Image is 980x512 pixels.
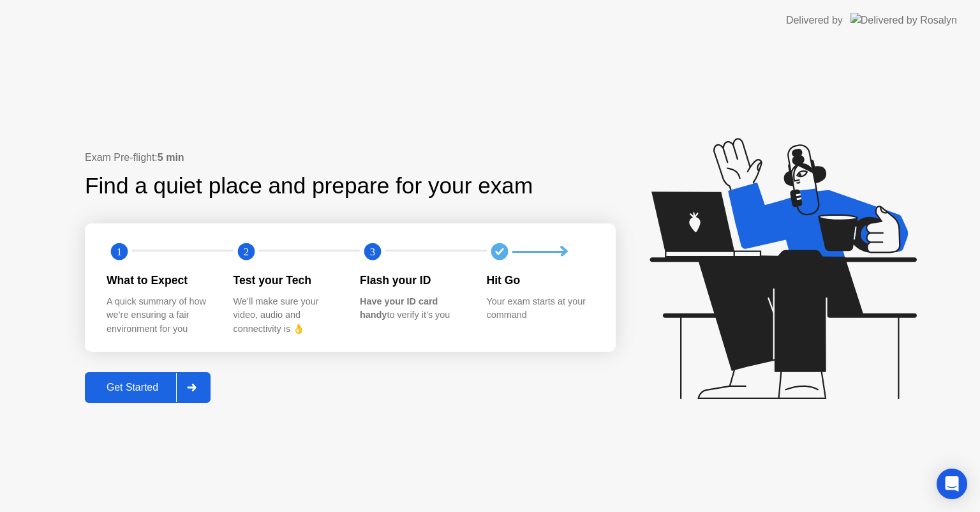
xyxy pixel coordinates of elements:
text: 2 [243,246,248,258]
div: Exam Pre-flight: [85,150,616,165]
div: Find a quiet place and prepare for your exam [85,169,535,203]
text: 3 [370,246,375,258]
div: We’ll make sure your video, audio and connectivity is 👌 [234,295,340,336]
div: What to Expect [107,272,213,289]
div: A quick summary of how we’re ensuring a fair environment for you [107,295,213,336]
div: to verify it’s you [360,295,466,322]
div: Delivered by [786,13,843,28]
text: 1 [117,246,122,258]
div: Open Intercom Messenger [937,469,967,499]
b: Have your ID card handy [360,296,438,320]
div: Get Started [89,382,176,393]
div: Hit Go [487,272,593,289]
div: Flash your ID [360,272,466,289]
b: 5 min [158,152,184,163]
div: Test your Tech [234,272,340,289]
img: Delivered by Rosalyn [850,13,957,27]
div: Your exam starts at your command [487,295,593,322]
button: Get Started [85,372,211,403]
